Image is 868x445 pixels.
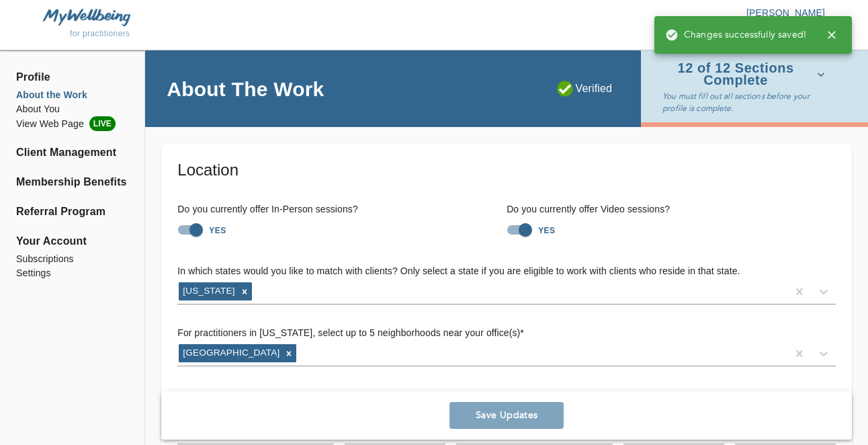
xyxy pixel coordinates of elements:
[16,69,128,85] span: Profile
[507,202,836,217] h6: Do you currently offer Video sessions?
[179,282,236,300] div: [US_STATE]
[16,204,128,220] a: Referral Program
[16,116,128,131] li: View Web Page
[662,63,825,86] span: 12 of 12 Sections Complete
[557,81,613,97] p: Verified
[434,6,825,19] p: [PERSON_NAME]
[538,226,555,235] strong: YES
[16,88,128,102] a: About the Work
[662,90,830,114] p: You must fill out all sections before your profile is complete.
[16,266,128,280] a: Settings
[177,326,836,341] h6: For practitioners in [US_STATE], select up to 5 neighborhoods near your office(s) *
[209,226,226,235] strong: YES
[16,145,128,161] a: Client Management
[16,174,128,190] a: Membership Benefits
[177,264,836,279] h6: In which states would you like to match with clients? Only select a state if you are eligible to ...
[177,388,273,412] p: First office address *
[43,9,130,26] img: MyWellbeing
[70,29,130,38] span: for practitioners
[89,116,116,131] span: LIVE
[665,28,806,42] span: Changes successfully saved!
[177,159,836,181] h5: Location
[16,102,128,116] a: About You
[16,252,128,266] a: Subscriptions
[179,344,281,362] div: [GEOGRAPHIC_DATA]
[16,233,128,249] span: Your Account
[167,77,324,102] h4: About The Work
[177,202,507,217] h6: Do you currently offer In-Person sessions?
[16,116,128,131] a: View Web PageLIVE
[662,58,830,90] button: 12 of 12 Sections Complete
